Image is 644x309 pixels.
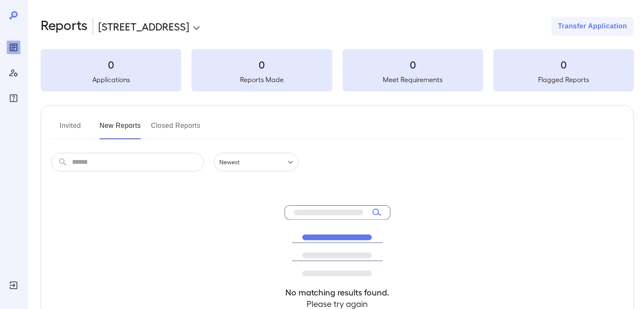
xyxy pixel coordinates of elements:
h3: 0 [343,58,483,71]
h5: Flagged Reports [493,74,634,85]
h3: 0 [41,58,181,71]
div: Newest [214,153,299,171]
h5: Applications [41,74,181,85]
div: Manage Users [7,66,20,80]
button: Transfer Application [551,17,634,36]
div: FAQ [7,91,20,105]
h2: Reports [41,17,88,36]
h4: No matching results found. [285,287,390,298]
button: Closed Reports [151,119,201,139]
div: Log Out [7,279,20,292]
button: Invited [51,119,89,139]
h3: 0 [493,58,634,71]
p: [STREET_ADDRESS] [98,19,189,33]
h5: Meet Requirements [343,74,483,85]
button: New Reports [100,119,141,139]
h3: 0 [191,58,332,71]
h5: Reports Made [191,74,332,85]
summary: 0Applications0Reports Made0Meet Requirements0Flagged Reports [41,49,634,91]
div: Reports [7,41,20,54]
